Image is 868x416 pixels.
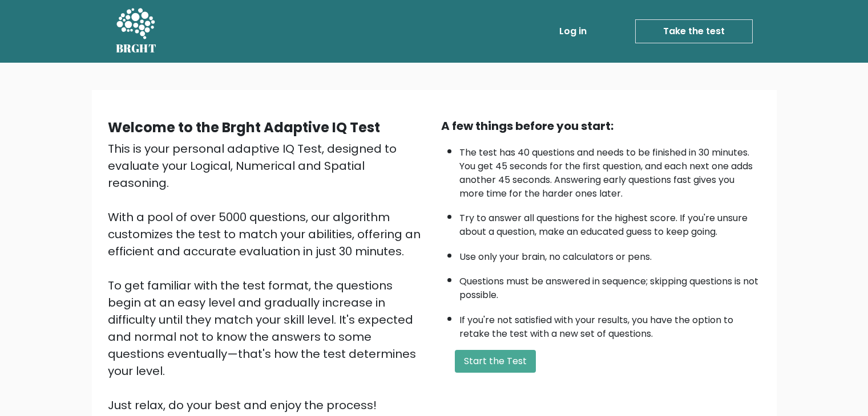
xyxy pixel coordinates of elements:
h5: BRGHT [116,42,157,55]
div: This is your personal adaptive IQ Test, designed to evaluate your Logical, Numerical and Spatial ... [108,140,427,414]
li: The test has 40 questions and needs to be finished in 30 minutes. You get 45 seconds for the firs... [459,140,761,201]
button: Start the Test [455,350,536,373]
li: Try to answer all questions for the highest score. If you're unsure about a question, make an edu... [459,206,761,239]
a: Take the test [635,19,753,43]
a: Log in [555,20,591,43]
div: A few things before you start: [441,117,761,134]
li: Questions must be answered in sequence; skipping questions is not possible. [459,269,761,302]
b: Welcome to the Brght Adaptive IQ Test [108,118,380,137]
li: Use only your brain, no calculators or pens. [459,244,761,264]
a: BRGHT [116,5,157,58]
li: If you're not satisfied with your results, you have the option to retake the test with a new set ... [459,308,761,341]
